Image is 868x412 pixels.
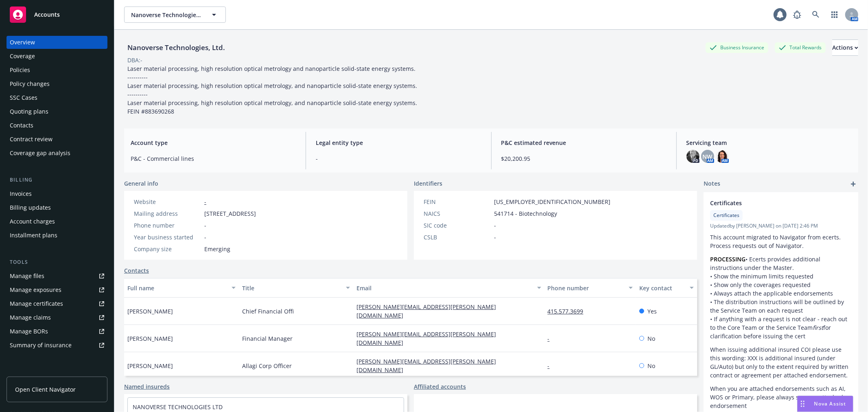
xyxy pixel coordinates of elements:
[424,209,491,218] div: NAICS
[353,278,544,298] button: Email
[7,258,107,266] div: Tools
[544,278,636,298] button: Phone number
[242,334,293,343] span: Financial Manager
[7,339,107,352] a: Summary of insurance
[7,283,107,296] a: Manage exposures
[131,138,296,147] span: Account type
[713,212,739,219] span: Certificates
[703,152,713,161] span: NW
[414,179,442,188] span: Identifiers
[124,382,170,391] a: Named insureds
[826,7,843,23] a: Switch app
[813,324,823,331] em: first
[124,179,158,188] span: General info
[10,105,48,118] div: Quoting plans
[127,284,227,292] div: Full name
[639,284,685,292] div: Key contact
[710,222,852,230] span: Updated by [PERSON_NAME] on [DATE] 2:46 PM
[242,307,294,316] span: Chief Financial Offi
[127,65,417,115] span: Laser material processing, high resolution optical metrology and nanoparticle solid-state energy ...
[710,255,746,263] strong: PROCESSING
[7,91,107,104] a: SSC Cases
[10,325,48,338] div: Manage BORs
[133,403,223,411] a: NANOVERSE TECHNOLOGIES LTD
[10,91,37,104] div: SSC Cases
[797,396,853,412] button: Nova Assist
[7,368,107,376] div: Analytics hub
[316,154,481,163] span: -
[10,119,33,132] div: Contacts
[10,229,57,242] div: Installment plans
[356,330,496,346] a: [PERSON_NAME][EMAIL_ADDRESS][PERSON_NAME][DOMAIN_NAME]
[548,284,624,292] div: Phone number
[134,233,201,241] div: Year business started
[647,334,655,343] span: No
[316,138,481,147] span: Legal entity type
[356,357,496,374] a: [PERSON_NAME][EMAIL_ADDRESS][PERSON_NAME][DOMAIN_NAME]
[687,138,852,147] span: Servicing team
[7,215,107,228] a: Account charges
[494,197,610,206] span: [US_EMPLOYER_IDENTIFICATION_NUMBER]
[501,138,667,147] span: P&C estimated revenue
[7,201,107,214] a: Billing updates
[131,11,201,19] span: Nanoverse Technologies, Ltd.
[10,187,32,200] div: Invoices
[710,233,852,250] p: This account migrated to Navigator from ecerts. Process requests out of Navigator.
[704,179,720,189] span: Notes
[127,334,173,343] span: [PERSON_NAME]
[7,133,107,146] a: Contract review
[494,221,496,230] span: -
[7,229,107,242] a: Installment plans
[548,362,556,370] a: -
[127,307,173,316] span: [PERSON_NAME]
[10,270,44,283] div: Manage files
[706,42,768,53] div: Business Insurance
[10,64,30,77] div: Policies
[10,215,55,228] div: Account charges
[10,201,51,214] div: Billing updates
[127,56,142,64] div: DBA: -
[636,278,697,298] button: Key contact
[548,307,590,315] a: 415.577.3699
[7,50,107,63] a: Coverage
[7,147,107,160] a: Coverage gap analysis
[204,209,256,218] span: [STREET_ADDRESS]
[424,221,491,230] div: SIC code
[131,154,296,163] span: P&C - Commercial lines
[7,105,107,118] a: Quoting plans
[124,278,239,298] button: Full name
[7,3,107,26] a: Accounts
[15,385,76,394] span: Open Client Navigator
[10,297,63,310] div: Manage certificates
[10,311,51,324] div: Manage claims
[832,40,858,55] div: Actions
[647,307,657,316] span: Yes
[204,233,206,241] span: -
[242,284,341,292] div: Title
[124,7,226,23] button: Nanoverse Technologies, Ltd.
[7,325,107,338] a: Manage BORs
[710,384,852,410] p: When you are attached endorsements such as AI, WOS or Primary, please always say: per attached en...
[134,245,201,253] div: Company size
[134,197,201,206] div: Website
[424,233,491,241] div: CSLB
[134,221,201,230] div: Phone number
[501,154,667,163] span: $20,200.95
[494,233,496,241] span: -
[7,297,107,310] a: Manage certificates
[687,150,700,163] img: photo
[7,270,107,283] a: Manage files
[204,221,206,230] span: -
[10,50,35,63] div: Coverage
[204,198,206,206] a: -
[814,400,846,407] span: Nova Assist
[124,42,228,53] div: Nanoverse Technologies, Ltd.
[10,36,35,49] div: Overview
[414,382,466,391] a: Affiliated accounts
[789,7,805,23] a: Report a Bug
[34,11,60,18] span: Accounts
[7,187,107,200] a: Invoices
[716,150,729,163] img: photo
[798,396,808,412] div: Drag to move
